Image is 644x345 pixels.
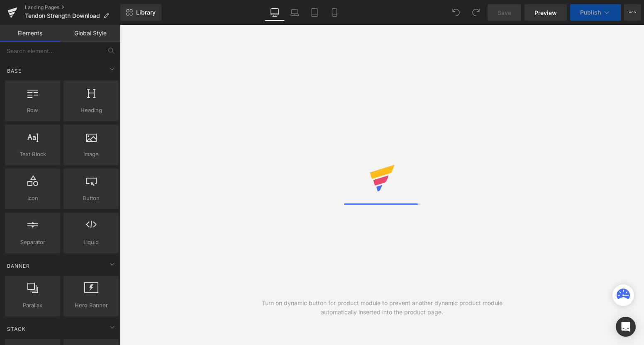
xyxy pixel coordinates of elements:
a: Desktop [265,4,285,21]
button: Redo [468,4,484,21]
span: Separator [7,238,58,247]
span: Hero Banner [66,301,116,310]
span: Button [66,194,116,203]
span: Banner [6,262,31,270]
button: Publish [570,4,621,21]
span: Library [136,9,156,16]
span: Preview [534,8,557,17]
span: Text Block [7,150,58,159]
a: Tablet [305,4,324,21]
span: Icon [7,194,58,203]
a: Preview [524,4,567,21]
a: Mobile [324,4,344,21]
span: Stack [6,325,27,333]
span: Liquid [66,238,116,247]
span: Publish [580,9,601,16]
span: Save [498,8,511,17]
span: Image [66,150,116,159]
a: Laptop [285,4,305,21]
span: Parallax [7,301,58,310]
a: Landing Pages [25,4,120,11]
a: New Library [120,4,161,21]
div: Open Intercom Messenger [616,317,636,337]
span: Heading [66,106,116,115]
a: Global Style [60,25,120,42]
button: More [624,4,641,21]
div: Turn on dynamic button for product module to prevent another dynamic product module automatically... [251,299,513,317]
button: Undo [448,4,464,21]
span: Base [6,67,22,75]
span: Tendon Strength Download [25,12,100,19]
span: Row [7,106,58,115]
